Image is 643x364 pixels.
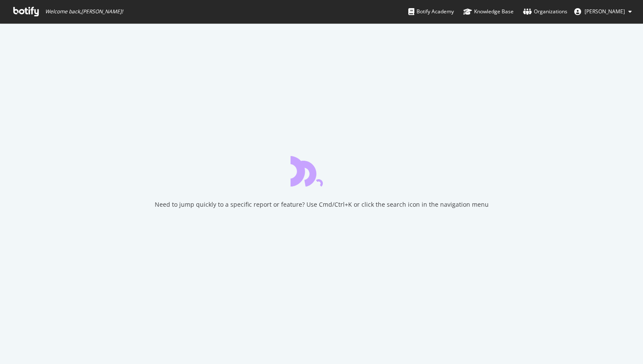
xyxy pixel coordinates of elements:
span: Dan Patmore [585,8,625,15]
div: Knowledge Base [463,7,514,16]
button: [PERSON_NAME] [567,5,639,18]
div: Organizations [523,7,567,16]
span: Welcome back, [PERSON_NAME] ! [45,8,123,15]
div: Botify Academy [408,7,454,16]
